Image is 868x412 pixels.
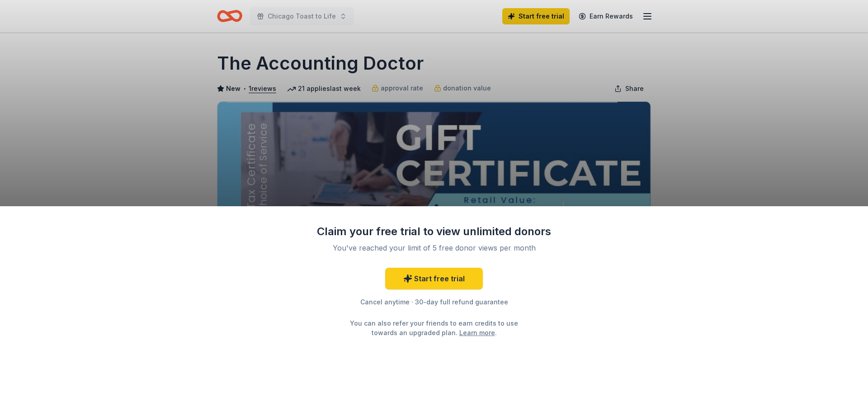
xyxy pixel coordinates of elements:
[316,224,552,239] div: Claim your free trial to view unlimited donors
[385,268,483,289] a: Start free trial
[327,242,541,253] div: You've reached your limit of 5 free donor views per month
[459,328,495,337] a: Learn more
[342,318,526,337] div: You can also refer your friends to earn credits to use towards an upgraded plan. .
[316,297,552,308] div: Cancel anytime · 30-day full refund guarantee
